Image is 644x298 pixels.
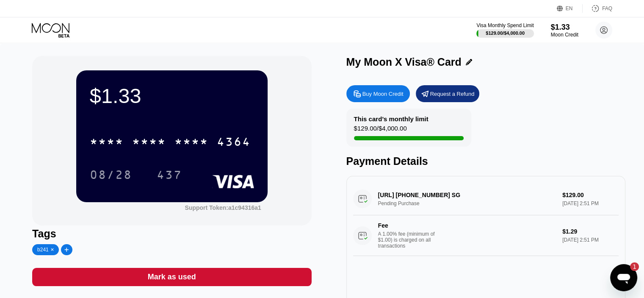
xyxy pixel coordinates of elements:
[90,84,254,108] div: $1.33
[362,90,404,97] div: Buy Moon Credit
[416,85,479,102] div: Request a Refund
[551,32,578,38] div: Moon Credit
[185,204,261,211] div: Support Token: a1c94316a1
[430,90,475,97] div: Request a Refund
[346,56,462,68] div: My Moon X Visa® Card
[551,23,578,32] div: $1.33
[566,6,573,11] div: EN
[32,268,311,286] div: Mark as used
[354,125,407,136] div: $129.00 / $4,000.00
[148,272,196,282] div: Mark as used
[378,222,437,229] div: Fee
[476,22,533,38] div: Visa Monthly Spend Limit$129.00/$4,000.00
[185,204,261,211] div: Support Token:a1c94316a1
[157,169,182,183] div: 437
[37,247,49,253] div: b241
[32,228,311,240] div: Tags
[150,164,188,185] div: 437
[346,85,410,102] div: Buy Moon Credit
[610,264,637,291] iframe: Button to launch messaging window, 1 unread message
[486,31,525,36] div: $129.00 / $4,000.00
[583,4,612,13] div: FAQ
[90,169,132,183] div: 08/28
[217,136,251,150] div: 4364
[476,22,533,28] div: Visa Monthly Spend Limit
[378,231,442,249] div: A 1.00% fee (minimum of $1.00) is charged on all transactions
[602,6,612,11] div: FAQ
[551,23,578,38] div: $1.33Moon Credit
[354,115,428,123] div: This card’s monthly limit
[622,262,639,271] iframe: Number of unread messages
[557,4,583,13] div: EN
[83,164,138,185] div: 08/28
[562,237,619,243] div: [DATE] 2:51 PM
[353,215,619,256] div: FeeA 1.00% fee (minimum of $1.00) is charged on all transactions$1.29[DATE] 2:51 PM
[562,228,619,235] div: $1.29
[346,155,625,167] div: Payment Details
